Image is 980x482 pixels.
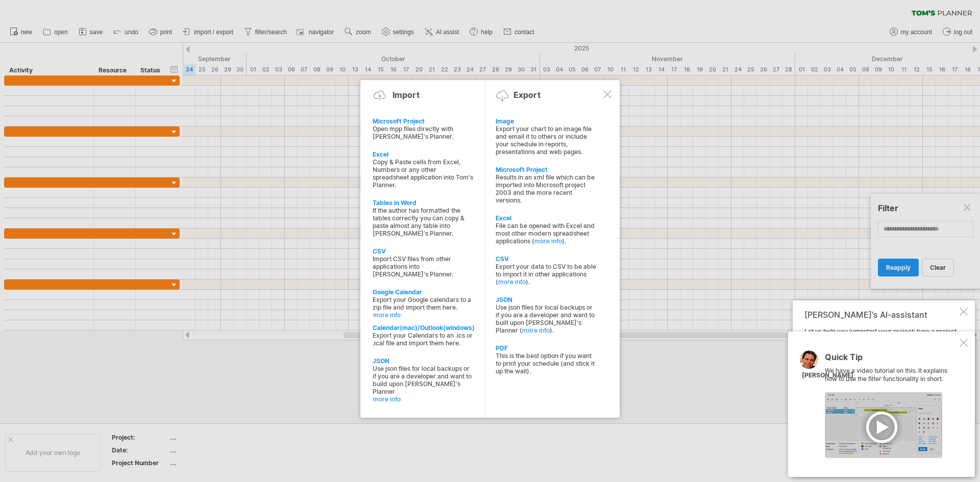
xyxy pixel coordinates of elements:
div: We have a video tutorial on this. It explains how to use the filter functionality in short. [825,353,958,458]
a: more info [522,326,550,334]
div: Excel [373,150,474,158]
div: Export your chart to an image file and email it to others or include your schedule in reports, pr... [496,125,597,156]
div: Export [513,90,541,100]
div: File can be opened with Excel and most other modern spreadsheet applications ( ). [496,222,597,245]
a: more info [534,237,562,245]
a: more info [373,395,474,403]
div: CSV [496,255,597,263]
div: [PERSON_NAME]'s AI-assistant [804,310,958,320]
div: Export your data to CSV to be able to import it in other applications ( ). [496,263,597,286]
a: more info [498,278,526,286]
div: Use json files for local backups or if you are a developer and want to built upon [PERSON_NAME]'s... [496,303,597,334]
div: PDF [496,344,597,352]
div: [PERSON_NAME] [802,371,853,380]
div: Import [393,90,420,100]
div: Let us help you jumpstart your project: type a project description below, and [PERSON_NAME]'s AI ... [804,327,958,468]
div: Tables in Word [373,199,474,207]
div: This is the best option if you want to print your schedule (and stick it up the wall). [496,352,597,375]
div: Quick Tip [825,353,958,367]
div: If the author has formatted the tables correctly you can copy & paste almost any table into [PERS... [373,207,474,237]
div: Results in an xml file which can be imported into Microsoft project 2003 and the more recent vers... [496,173,597,204]
div: Microsoft Project [496,166,597,173]
div: Copy & Paste cells from Excel, Numbers or any other spreadsheet application into Tom's Planner. [373,158,474,189]
a: more info [373,311,474,319]
div: JSON [496,296,597,303]
div: Excel [496,214,597,222]
div: Image [496,117,597,125]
